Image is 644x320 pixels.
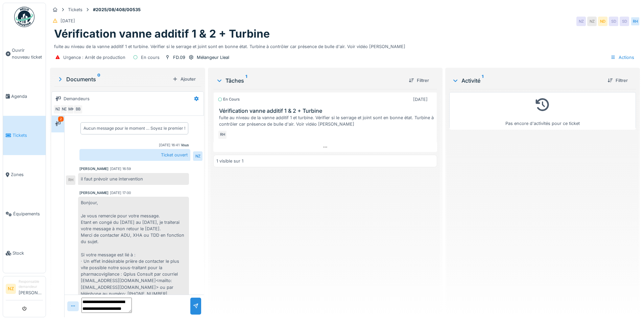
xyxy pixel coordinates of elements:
a: NZ Responsable demandeur[PERSON_NAME] [6,279,43,300]
div: En cours [141,54,160,61]
a: Zones [3,155,46,194]
div: [DATE] 17:00 [110,190,131,195]
h1: Vérification vanne additif 1 & 2 + Turbine [54,27,270,40]
div: Ticket ouvert [79,149,190,161]
sup: 1 [245,77,247,85]
div: Activité [452,77,602,85]
div: 1 visible sur 1 [216,158,243,164]
div: NZ [193,151,202,161]
div: [DATE] 16:59 [110,166,131,171]
li: NZ [6,284,16,294]
sup: 1 [482,77,483,85]
strong: #2025/08/408/00535 [90,6,143,13]
div: fuite au niveau de la vanne additif 1 et turbine. Vérifier si le serrage et joint sont en bonne é... [219,114,434,127]
span: Agenda [11,93,43,100]
div: 2 [58,116,64,122]
div: Pas encore d'activités pour ce ticket [454,95,631,127]
div: BB [73,105,83,114]
div: Urgence : Arrêt de production [63,54,125,61]
span: Stock [13,250,43,256]
div: [DATE] [61,18,75,24]
div: Vous [181,143,189,148]
div: Documents [57,75,170,83]
div: NZ [576,17,586,26]
div: fuite au niveau de la vanne additif 1 et turbine. Vérifier si le serrage et joint sont en bonne é... [54,41,636,50]
li: [PERSON_NAME] [19,279,43,299]
span: Ouvrir nouveau ticket [12,47,43,60]
div: MK [67,105,76,114]
div: Tâches [216,77,403,85]
div: Mélangeur Lleal [197,54,229,61]
div: Ajouter [170,74,198,84]
a: Stock [3,234,46,273]
div: [PERSON_NAME] [79,190,109,195]
div: NZ [587,17,597,26]
sup: 0 [97,75,100,83]
a: Agenda [3,77,46,116]
div: ND [598,17,607,26]
div: Actions [607,52,637,62]
div: SD [620,17,629,26]
div: Demandeurs [64,95,90,102]
div: [DATE] 16:41 [159,143,180,148]
span: Tickets [13,132,43,138]
div: RH [630,17,640,26]
div: Tickets [68,6,82,13]
img: Badge_color-CXgf-gQk.svg [14,7,34,27]
div: [PERSON_NAME] [79,166,109,171]
div: En cours [218,97,240,102]
div: FD.09 [173,54,185,61]
div: [DATE] [413,96,428,103]
a: Équipements [3,194,46,234]
div: RH [218,130,227,140]
div: Aucun message pour le moment … Soyez le premier ! [84,125,185,131]
div: ND [60,105,69,114]
a: Tickets [3,116,46,155]
div: Filtrer [605,76,630,85]
span: Équipements [13,211,43,217]
h3: Vérification vanne additif 1 & 2 + Turbine [219,108,434,114]
span: Zones [11,171,43,178]
div: NZ [53,105,63,114]
div: SD [609,17,618,26]
div: Responsable demandeur [19,279,43,290]
div: RH [66,175,75,185]
div: il faut prévoir une intervention [78,173,189,185]
a: Ouvrir nouveau ticket [3,31,46,77]
div: Filtrer [406,76,432,85]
